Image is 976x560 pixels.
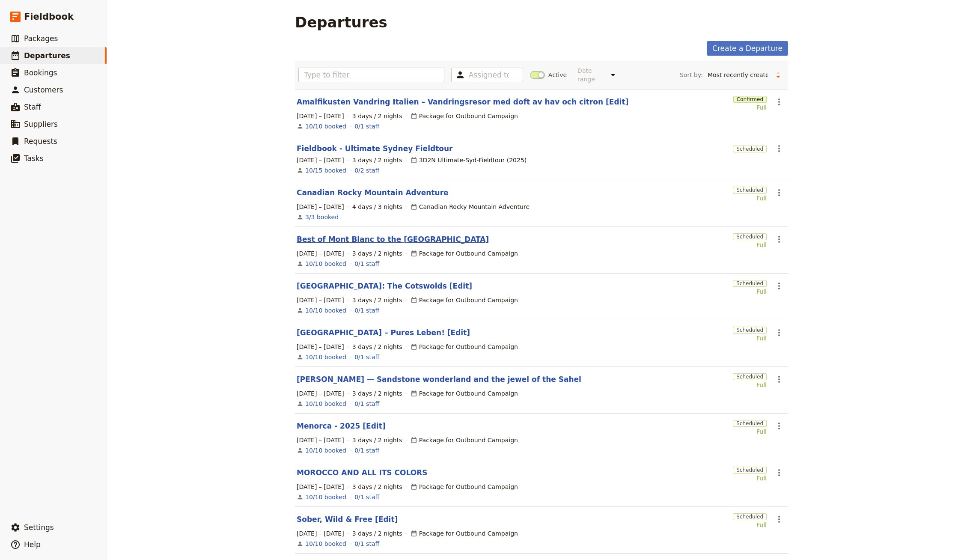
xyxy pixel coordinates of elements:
[354,166,379,175] a: 0/2 staff
[733,327,767,334] span: Scheduled
[352,529,402,538] span: 3 days / 2 nights
[704,69,772,81] select: Sort by:
[24,34,58,43] span: Packages
[772,69,785,81] button: Change sort direction
[305,446,346,455] a: View the bookings for this departure
[295,14,387,31] h1: Departures
[772,512,786,527] button: Actions
[354,446,379,455] a: 0/1 staff
[298,68,444,82] input: Type to filter
[297,234,489,244] a: Best of Mont Blanc to the [GEOGRAPHIC_DATA]
[297,328,470,338] a: [GEOGRAPHIC_DATA] – Pures Leben! [Edit]
[297,421,386,431] a: Menorca - 2025 [Edit]
[305,493,346,501] a: View the bookings for this departure
[352,112,402,120] span: 3 days / 2 nights
[297,374,581,384] a: [PERSON_NAME] — Sandstone wonderland and the jewel of the Sahel
[469,70,509,80] input: Assigned to
[297,514,398,524] a: Sober, Wild & Free [Edit]
[297,188,449,198] a: Canadian Rocky Mountain Adventure
[411,389,518,398] div: Package for Outbound Campaign
[772,141,786,156] button: Actions
[297,483,344,491] span: [DATE] – [DATE]
[305,213,339,221] a: View the bookings for this departure
[354,539,379,548] a: 0/1 staff
[733,427,767,436] div: Full
[733,103,767,112] div: Full
[772,325,786,340] button: Actions
[733,194,767,203] div: Full
[772,279,786,293] button: Actions
[24,523,54,532] span: Settings
[24,137,57,146] span: Requests
[24,10,74,23] span: Fieldbook
[24,120,58,128] span: Suppliers
[411,529,518,538] div: Package for Outbound Campaign
[352,203,402,211] span: 4 days / 3 nights
[297,436,344,444] span: [DATE] – [DATE]
[733,96,767,103] span: Confirmed
[24,69,57,77] span: Bookings
[733,467,767,474] span: Scheduled
[772,232,786,247] button: Actions
[305,166,346,175] a: View the bookings for this departure
[733,241,767,249] div: Full
[411,156,527,164] div: 3D2N Ultimate-Syd-Fieldtour (2025)
[297,281,472,291] a: [GEOGRAPHIC_DATA]: The Cotswolds [Edit]
[411,112,518,120] div: Package for Outbound Campaign
[733,474,767,483] div: Full
[354,353,379,361] a: 0/1 staff
[733,187,767,194] span: Scheduled
[305,306,346,315] a: View the bookings for this departure
[352,249,402,258] span: 3 days / 2 nights
[297,143,452,154] a: Fieldbook - Ultimate Sydney Fieldtour
[297,468,427,478] a: MOROCCO AND ALL ITS COLORS
[707,41,788,56] a: Create a Departure
[305,353,346,361] a: View the bookings for this departure
[352,483,402,491] span: 3 days / 2 nights
[354,259,379,268] a: 0/1 staff
[354,122,379,131] a: 0/1 staff
[305,539,346,548] a: View the bookings for this departure
[548,71,567,79] span: Active
[772,465,786,480] button: Actions
[305,122,346,131] a: View the bookings for this departure
[733,280,767,287] span: Scheduled
[24,540,41,549] span: Help
[733,146,767,152] span: Scheduled
[352,343,402,351] span: 3 days / 2 nights
[733,381,767,389] div: Full
[772,372,786,387] button: Actions
[733,287,767,296] div: Full
[411,296,518,304] div: Package for Outbound Campaign
[411,343,518,351] div: Package for Outbound Campaign
[354,306,379,315] a: 0/1 staff
[411,249,518,258] div: Package for Outbound Campaign
[352,389,402,398] span: 3 days / 2 nights
[24,51,70,60] span: Departures
[352,436,402,444] span: 3 days / 2 nights
[297,203,344,211] span: [DATE] – [DATE]
[24,86,63,94] span: Customers
[352,296,402,304] span: 3 days / 2 nights
[297,529,344,538] span: [DATE] – [DATE]
[297,296,344,304] span: [DATE] – [DATE]
[733,334,767,343] div: Full
[411,436,518,444] div: Package for Outbound Campaign
[772,95,786,109] button: Actions
[411,203,530,211] div: Canadian Rocky Mountain Adventure
[680,71,703,79] span: Sort by:
[297,112,344,120] span: [DATE] – [DATE]
[24,103,41,111] span: Staff
[733,373,767,380] span: Scheduled
[305,259,346,268] a: View the bookings for this departure
[352,156,402,164] span: 3 days / 2 nights
[297,389,344,398] span: [DATE] – [DATE]
[305,399,346,408] a: View the bookings for this departure
[354,399,379,408] a: 0/1 staff
[733,521,767,529] div: Full
[297,97,628,107] a: Amalfikusten Vandring Italien – Vandringsresor med doft av hav och citron [Edit]
[297,156,344,164] span: [DATE] – [DATE]
[733,233,767,240] span: Scheduled
[354,493,379,501] a: 0/1 staff
[733,420,767,427] span: Scheduled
